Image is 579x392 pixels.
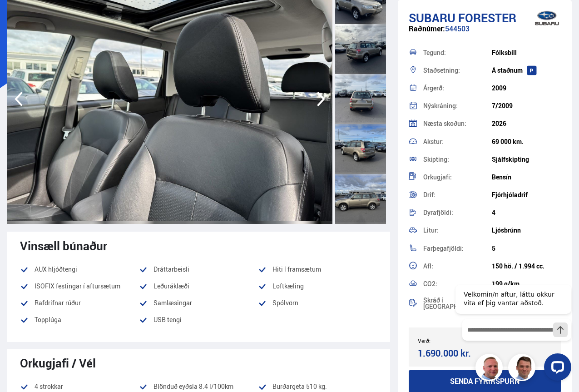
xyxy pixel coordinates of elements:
div: Staðsetning: [423,67,492,74]
div: 2009 [492,84,561,92]
div: CO2: [423,281,492,287]
div: 2026 [492,120,561,127]
span: Raðnúmer: [409,24,445,34]
li: Rafdrifnar rúður [20,298,139,308]
div: Næsta skoðun: [423,120,492,127]
div: 7/2009 [492,102,561,109]
div: 150 hö. / 1.994 cc. [492,263,561,270]
div: 544503 [409,25,561,42]
div: Drif: [423,192,492,198]
div: Ljósbrúnn [492,227,561,234]
li: Dráttarbeisli [139,264,258,275]
iframe: LiveChat chat widget [448,268,575,388]
li: Loftkæling [258,281,377,292]
div: Orkugjafi: [423,174,492,180]
li: Samlæsingar [139,298,258,308]
div: Árgerð: [423,85,492,91]
li: USB tengi [139,314,258,331]
div: Dyrafjöldi: [423,209,492,216]
li: Topplúga [20,314,139,325]
div: Litur: [423,227,492,233]
div: 4 [492,209,561,216]
div: 1.690.000 kr. [418,347,482,359]
div: Afl: [423,263,492,269]
li: 4 strokkar [20,381,139,392]
div: Nýskráning: [423,103,492,109]
li: Hiti í framsætum [258,264,377,275]
div: 69 000 km. [492,138,561,145]
div: Akstur: [423,139,492,145]
li: Spólvörn [258,298,377,308]
li: Burðargeta 510 kg. [258,381,377,392]
li: ISOFIX festingar í aftursætum [20,281,139,292]
div: Sjálfskipting [492,156,561,163]
li: Blönduð eyðsla 8.4 l/100km [139,381,258,392]
li: Leðuráklæði [139,281,258,292]
div: Á staðnum [492,67,561,74]
span: Subaru [409,10,455,26]
div: Fjórhjóladrif [492,191,561,198]
div: Vinsæll búnaður [20,239,377,253]
div: Verð: [418,337,485,344]
li: AUX hljóðtengi [20,264,139,275]
div: Fólksbíll [492,49,561,56]
span: Forester [458,10,516,26]
div: Farþegafjöldi: [423,245,492,252]
div: Orkugjafi / Vél [20,356,377,370]
img: brand logo [529,5,565,33]
div: 5 [492,245,561,252]
div: Skráð í [GEOGRAPHIC_DATA]: [423,297,492,310]
div: Bensín [492,174,561,181]
div: Tegund: [423,50,492,56]
div: Skipting: [423,156,492,163]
